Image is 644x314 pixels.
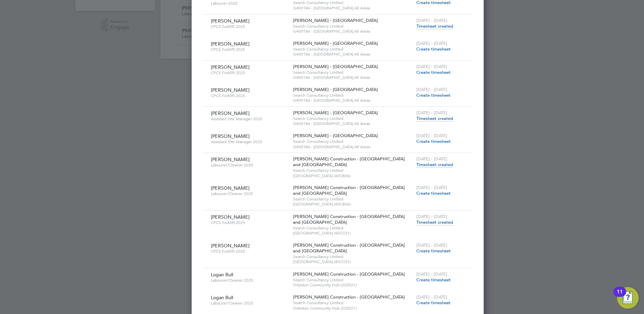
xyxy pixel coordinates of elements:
span: [PERSON_NAME] Construction - [GEOGRAPHIC_DATA] [293,271,405,277]
span: Labourer/Cleaner 2025 [211,278,288,283]
span: CPCS Forklift 2025 [211,70,288,75]
span: [DATE] - [DATE] [416,294,447,300]
span: [PERSON_NAME] [211,64,250,70]
span: Logan Bull [211,294,233,301]
button: Open Resource Center, 11 new notifications [617,287,639,309]
span: [DATE] - [DATE] [416,156,447,162]
span: [PERSON_NAME] [211,87,250,93]
span: Search Consultancy Limited [293,70,413,75]
span: Search Consultancy Limited [293,24,413,29]
span: [PERSON_NAME] Construction - [GEOGRAPHIC_DATA] and [GEOGRAPHIC_DATA] [293,185,405,196]
span: [PERSON_NAME] [211,185,250,191]
span: Create timesheet [416,46,451,52]
span: Search Consultancy Limited [293,254,413,259]
span: [DATE] - [DATE] [416,64,447,69]
span: Create timesheet [416,138,451,144]
span: Search Consultancy Limited [293,139,413,144]
span: [PERSON_NAME] Construction - [GEOGRAPHIC_DATA] and [GEOGRAPHIC_DATA] [293,214,405,225]
span: [GEOGRAPHIC_DATA] (40CC01) [293,230,413,236]
span: Search Consultancy Limited [293,300,413,306]
span: Search Consultancy Limited [293,116,413,121]
span: Timesheet created [416,23,453,29]
span: [PERSON_NAME] [211,243,250,249]
span: CPCS Forklift 2025 [211,220,288,225]
span: G400186 - [GEOGRAPHIC_DATA] All Areas [293,144,413,150]
span: Create timesheet [416,300,451,306]
span: Assistant Site Manager 2025 [211,139,288,145]
span: [DATE] - [DATE] [416,242,447,248]
span: [PERSON_NAME] Construction - [GEOGRAPHIC_DATA] and [GEOGRAPHIC_DATA] [293,156,405,167]
div: 11 [617,292,623,301]
span: [PERSON_NAME] - [GEOGRAPHIC_DATA] [293,110,378,116]
span: CPCS Forklift 2025 [211,47,288,52]
span: [PERSON_NAME] [211,18,250,24]
span: [DATE] - [DATE] [416,271,447,277]
span: [DATE] - [DATE] [416,214,447,219]
span: Search Consultancy Limited [293,225,413,231]
span: [PERSON_NAME] [211,156,250,162]
span: Create timesheet [416,248,451,254]
span: Orbiston Community Hub (20Z021) [293,306,413,311]
span: [PERSON_NAME] [211,214,250,220]
span: [GEOGRAPHIC_DATA] (40CC01) [293,259,413,264]
span: [PERSON_NAME] - [GEOGRAPHIC_DATA] [293,87,378,92]
span: Labourer/Cleaner 2025 [211,191,288,196]
span: Assistant Site Manager 2025 [211,116,288,122]
span: Search Consultancy Limited [293,93,413,98]
span: Create timesheet [416,190,451,196]
span: [GEOGRAPHIC_DATA] (40CB06) [293,201,413,207]
span: [PERSON_NAME] - [GEOGRAPHIC_DATA] [293,40,378,46]
span: Timesheet created [416,219,453,225]
span: [DATE] - [DATE] [416,133,447,138]
span: [PERSON_NAME] Construction - [GEOGRAPHIC_DATA] [293,294,405,300]
span: Search Consultancy Limited [293,196,413,202]
span: [DATE] - [DATE] [416,40,447,46]
span: [DATE] - [DATE] [416,87,447,92]
span: [DATE] - [DATE] [416,185,447,190]
span: Timesheet created [416,116,453,122]
span: [PERSON_NAME] - [GEOGRAPHIC_DATA] [293,64,378,69]
span: [PERSON_NAME] Construction - [GEOGRAPHIC_DATA] and [GEOGRAPHIC_DATA] [293,242,405,254]
span: CPCS Forklift 2025 [211,93,288,98]
span: Search Consultancy Limited [293,46,413,52]
span: Orbiston Community Hub (20Z021) [293,282,413,288]
span: [PERSON_NAME] [211,41,250,47]
span: Search Consultancy Limited [293,168,413,173]
span: Labourer/Cleaner 2025 [211,162,288,168]
span: [DATE] - [DATE] [416,18,447,23]
span: Logan Bull [211,272,233,278]
span: CPCS Forklift 2025 [211,249,288,254]
span: [DATE] - [DATE] [416,110,447,116]
span: G400186 - [GEOGRAPHIC_DATA] All Areas [293,121,413,126]
span: G400186 - [GEOGRAPHIC_DATA] All Areas [293,75,413,80]
span: [GEOGRAPHIC_DATA] (40CB06) [293,173,413,179]
span: G400186 - [GEOGRAPHIC_DATA] All Areas [293,29,413,34]
span: [PERSON_NAME] - [GEOGRAPHIC_DATA] [293,18,378,23]
span: G400186 - [GEOGRAPHIC_DATA] All Areas [293,98,413,103]
span: Labourer 2025 [211,1,288,6]
span: Create timesheet [416,277,451,283]
span: Create timesheet [416,69,451,75]
span: G400186 - [GEOGRAPHIC_DATA] All Areas [293,5,413,11]
span: CPCS Forklift 2025 [211,24,288,29]
span: [PERSON_NAME] [211,110,250,116]
span: [PERSON_NAME] - [GEOGRAPHIC_DATA] [293,133,378,138]
span: Labourer/Cleaner 2025 [211,301,288,306]
span: G400186 - [GEOGRAPHIC_DATA] All Areas [293,52,413,57]
span: [PERSON_NAME] [211,133,250,139]
span: Search Consultancy Limited [293,277,413,283]
span: Create timesheet [416,92,451,98]
span: Timesheet created [416,162,453,168]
